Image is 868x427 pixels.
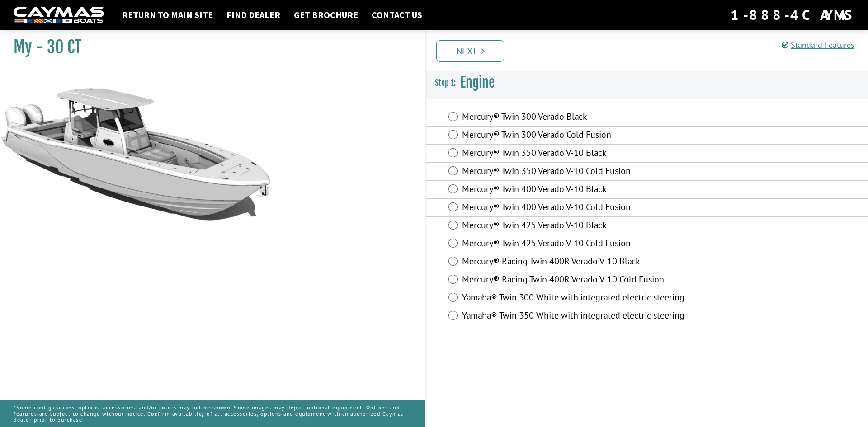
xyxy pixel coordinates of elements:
[462,220,706,233] label: Mercury® Twin 425 Verado V-10 Black
[462,292,706,305] label: Yamaha® Twin 300 White with integrated electric steering
[14,7,104,23] img: white-logo-c9c8dbefe5ff5ceceb0f0178aa75bf4bb51f6bca0971e226c86eb53dfe498488.png
[462,238,706,251] label: Mercury® Twin 425 Verado V-10 Cold Fusion
[367,9,427,21] a: Contact Us
[462,111,706,124] label: Mercury® Twin 300 Verado Black
[289,9,363,21] a: Get Brochure
[462,165,706,178] label: Mercury® Twin 350 Verado V-10 Cold Fusion
[462,183,706,197] label: Mercury® Twin 400 Verado V-10 Black
[14,37,402,57] h1: My - 30 CT
[118,9,217,21] a: Return to main site
[426,66,868,99] h3: Engine
[462,310,706,323] label: Yamaha® Twin 350 White with integrated electric steering
[462,202,706,215] label: Mercury® Twin 400 Verado V-10 Cold Fusion
[462,147,706,160] label: Mercury® Twin 350 Verado V-10 Black
[462,129,706,142] label: Mercury® Twin 300 Verado Cold Fusion
[462,274,706,287] label: Mercury® Racing Twin 400R Verado V-10 Cold Fusion
[462,256,706,269] label: Mercury® Racing Twin 400R Verado V-10 Black
[434,39,868,62] ul: Pagination
[222,9,285,21] a: Find Dealer
[14,400,411,427] p: *Some configurations, options, accessories, and/or colors may not be shown. Some images may depic...
[436,40,504,62] a: Next
[782,40,854,50] a: Standard Features
[731,5,854,25] div: 1-888-4CAYMAS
